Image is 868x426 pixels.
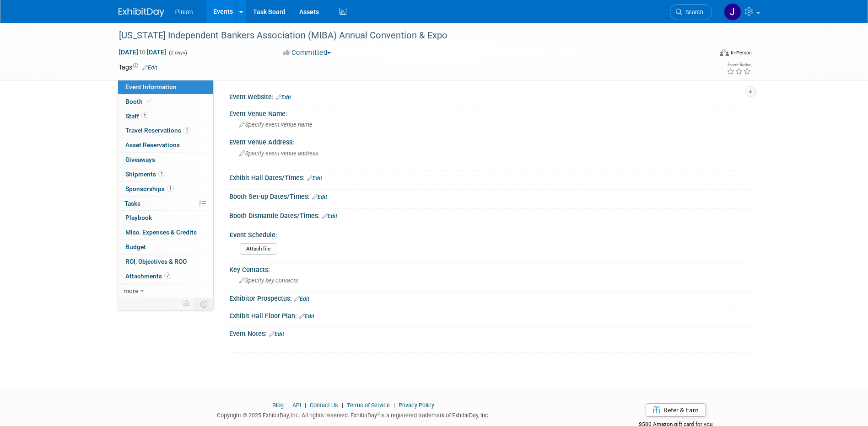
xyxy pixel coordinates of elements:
[125,243,146,250] span: Budget
[118,225,213,240] a: Misc. Expenses & Credits
[167,185,174,192] span: 1
[229,90,750,102] div: Event Website:
[646,403,706,417] a: Refer & Earn
[118,255,213,269] a: ROI, Objectives & ROO
[183,127,190,134] span: 1
[229,309,750,321] div: Exhibit Hall Floor Plan:
[118,284,213,298] a: more
[340,402,345,409] span: |
[229,171,750,183] div: Exhibit Hall Dates/Times:
[280,48,334,58] button: Committed
[229,327,750,339] div: Event Notes:
[118,138,213,152] a: Asset Reservations
[720,49,729,56] img: Format-Inperson.png
[124,287,138,294] span: more
[125,229,197,236] span: Misc. Expenses & Credits
[229,135,750,147] div: Event Venue Address:
[299,313,314,319] a: Edit
[118,240,213,254] a: Budget
[658,48,752,61] div: Event Format
[179,298,195,310] td: Personalize Event Tab Strip
[276,94,291,101] a: Edit
[125,127,190,134] span: Travel Reservations
[118,197,213,211] a: Tasks
[239,277,298,284] span: Specify key contacts
[229,190,750,202] div: Booth Set-up Dates/Times:
[727,63,751,67] div: Event Rating
[118,182,213,196] a: Sponsorships1
[124,200,140,207] span: Tasks
[118,109,213,123] a: Staff1
[307,175,322,181] a: Edit
[285,402,291,409] span: |
[347,402,390,409] a: Terms of Service
[125,258,187,265] span: ROI, Objectives & ROO
[125,185,174,192] span: Sponsorships
[125,156,155,163] span: Giveaways
[118,80,213,94] a: Event Information
[141,112,148,119] span: 1
[119,48,167,56] span: [DATE] [DATE]
[125,83,177,91] span: Event Information
[682,9,703,16] span: Search
[125,141,180,149] span: Asset Reservations
[125,170,165,178] span: Shipments
[310,402,338,409] a: Contact Us
[670,4,712,20] a: Search
[119,409,589,420] div: Copyright © 2025 ExhibitDay, Inc. All rights reserved. ExhibitDay is a registered trademark of Ex...
[229,107,750,118] div: Event Venue Name:
[724,3,741,21] img: Jennifer Plumisto
[125,272,171,280] span: Attachments
[229,292,750,304] div: Exhibitor Prospectus:
[269,331,284,337] a: Edit
[272,402,284,409] a: Blog
[118,211,213,225] a: Playbook
[147,99,151,104] i: Booth reservation complete
[294,296,309,302] a: Edit
[302,402,308,409] span: |
[118,167,213,181] a: Shipments1
[229,263,750,274] div: Key Contacts:
[194,298,213,310] td: Toggle Event Tabs
[142,64,157,71] a: Edit
[164,272,171,279] span: 7
[175,8,193,16] span: Pinion
[730,49,752,56] div: In-Person
[239,150,318,157] span: Specify event venue address
[138,48,147,56] span: to
[119,63,157,72] td: Tags
[322,213,337,219] a: Edit
[292,402,301,409] a: API
[118,95,213,109] a: Booth
[168,50,187,56] span: (2 days)
[391,402,397,409] span: |
[118,153,213,167] a: Giveaways
[399,402,434,409] a: Privacy Policy
[116,27,698,44] div: [US_STATE] Independent Bankers Association (MIBA) Annual Convention & Expo
[125,214,152,221] span: Playbook
[119,8,164,17] img: ExhibitDay
[239,121,313,128] span: Specify event venue name
[118,269,213,283] a: Attachments7
[125,112,148,120] span: Staff
[377,411,380,416] sup: ®
[125,98,153,105] span: Booth
[230,228,746,240] div: Event Schedule:
[312,194,327,200] a: Edit
[158,170,165,177] span: 1
[229,209,750,221] div: Booth Dismantle Dates/Times:
[118,123,213,138] a: Travel Reservations1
